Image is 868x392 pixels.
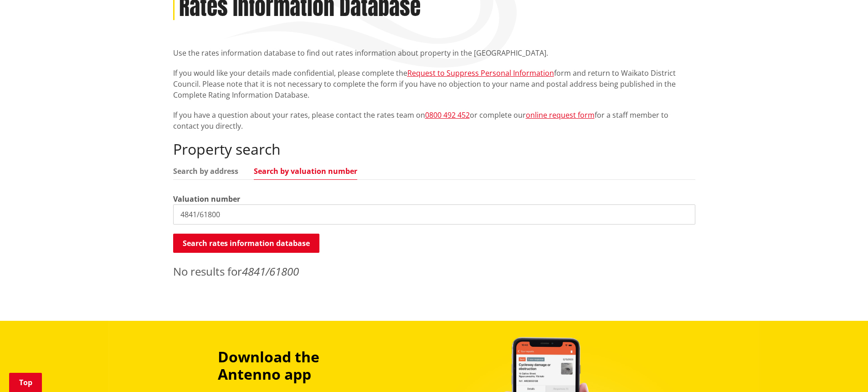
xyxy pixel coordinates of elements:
p: No results for [173,263,695,280]
a: online request form [526,110,595,120]
label: Valuation number [173,193,240,204]
p: If you have a question about your rates, please contact the rates team on or complete our for a s... [173,110,695,131]
p: Use the rates information database to find out rates information about property in the [GEOGRAPHI... [173,47,695,58]
a: Top [9,373,42,392]
h3: Download the Antenno app [218,348,383,383]
a: Request to Suppress Personal Information [407,68,554,78]
a: 0800 492 452 [425,110,470,120]
button: Search rates information database [173,234,319,253]
p: If you would like your details made confidential, please complete the form and return to Waikato ... [173,68,695,100]
em: 4841/61800 [242,264,299,279]
a: Search by valuation number [254,167,357,175]
h2: Property search [173,141,695,158]
a: Search by address [173,167,238,175]
iframe: Messenger Launcher [826,354,859,387]
input: e.g. 03920/020.01A [173,204,695,225]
